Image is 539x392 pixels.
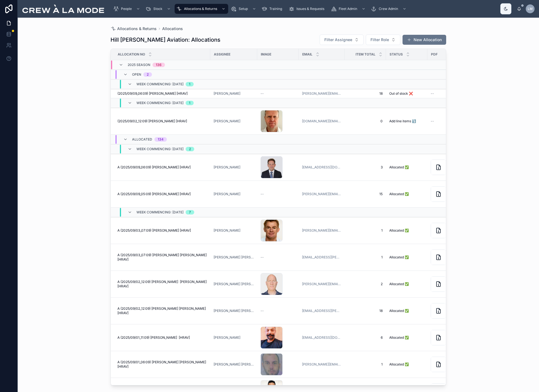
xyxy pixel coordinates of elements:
a: 18 [348,309,383,313]
a: People [112,4,143,14]
a: Stock [144,4,173,14]
a: 15 [348,192,383,196]
span: Allocated ✅ [389,282,409,286]
a: [PERSON_NAME] [PERSON_NAME] [214,362,254,367]
a: [PERSON_NAME] [214,228,240,233]
span: 1 [348,228,383,233]
span: Open [132,72,141,77]
a: Allocated ✅ [389,335,424,340]
a: Allocated ✅ [389,362,424,367]
span: Allocated ✅ [389,362,409,367]
div: 2 [189,147,191,151]
a: Allocated ✅ [389,228,424,233]
a: Allocated ✅ [389,192,424,196]
a: Allocations & Returns [175,4,228,14]
a: 1 [348,255,383,259]
a: (2025/09/02_12:09) [PERSON_NAME] [HRAV] [117,119,207,123]
span: Allocated ✅ [389,228,409,233]
span: Allocations [162,26,183,31]
a: [EMAIL_ADDRESS][DOMAIN_NAME] [302,335,341,340]
a: [PERSON_NAME] [214,335,240,340]
span: Assignee [214,52,230,57]
div: 1 [189,101,190,105]
a: [PERSON_NAME][EMAIL_ADDRESS][PERSON_NAME][DOMAIN_NAME] [302,282,341,286]
a: Training [260,4,286,14]
a: [EMAIL_ADDRESS][PERSON_NAME][DOMAIN_NAME] [302,255,341,259]
a: [EMAIL_ADDRESS][DOMAIN_NAME] [302,165,341,169]
span: Filter Role [370,37,389,43]
a: [PERSON_NAME] [214,228,254,233]
a: 18 [348,91,383,96]
a: Out of stock ❌ [389,91,424,96]
div: 2 [147,72,149,77]
a: Fleet Admin [329,4,368,14]
a: [PERSON_NAME] [PERSON_NAME] [214,255,254,259]
a: [PERSON_NAME] [PERSON_NAME] [214,282,254,286]
span: PDF [431,52,438,57]
a: 2 [348,282,383,286]
span: Status [390,52,403,57]
span: LM [528,7,533,11]
span: A (2025/09/02_12:09) [PERSON_NAME] [PERSON_NAME] [HRAV] [117,306,207,315]
a: [PERSON_NAME] [PERSON_NAME] [214,309,254,313]
span: Week Commencing: [DATE] [136,101,183,105]
img: App logo [22,4,104,13]
div: scrollable content [109,3,517,15]
span: (2025/09/02_12:09) [PERSON_NAME] [HRAV] [117,119,187,123]
a: [PERSON_NAME] [214,165,240,169]
span: Image [261,52,271,57]
span: Training [269,7,282,11]
span: Crew Admin [379,7,398,11]
a: [PERSON_NAME][EMAIL_ADDRESS][DOMAIN_NAME] [302,362,341,367]
span: Allocations & Returns [184,7,217,11]
span: Allocated ✅ [389,309,409,313]
span: Add line items ⤵️ [389,119,416,123]
a: -- [431,91,466,96]
div: 134 [158,137,164,142]
a: 0 [348,119,383,123]
a: [PERSON_NAME][EMAIL_ADDRESS][PERSON_NAME][DOMAIN_NAME] [302,91,341,96]
a: [EMAIL_ADDRESS][PERSON_NAME][DOMAIN_NAME] [302,309,341,313]
span: Allocations & Returns [117,26,157,31]
a: Allocations & Returns [111,26,157,31]
a: [PERSON_NAME][EMAIL_ADDRESS][PERSON_NAME][DOMAIN_NAME] [302,228,341,233]
span: -- [431,119,434,123]
button: New Allocation [403,35,446,45]
a: A (2025/09/09_05:09) [PERSON_NAME] [HRAV] [117,192,207,196]
span: Email [302,52,312,57]
a: [PERSON_NAME] [214,119,240,123]
div: 1 [189,82,190,86]
span: 1 [348,362,383,367]
a: -- [261,255,295,259]
a: A (2025/09/01_06:09) [PERSON_NAME] [PERSON_NAME] [HRAV] [117,360,207,369]
a: -- [261,91,295,96]
a: Setup [229,4,259,14]
span: 6 [348,335,383,340]
div: 7 [189,210,191,214]
a: [PERSON_NAME] [214,192,240,196]
span: Item Total [356,52,375,57]
span: Filter Assignee [324,37,352,43]
a: 3 [348,165,383,169]
a: Issues & Requests [287,4,328,14]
